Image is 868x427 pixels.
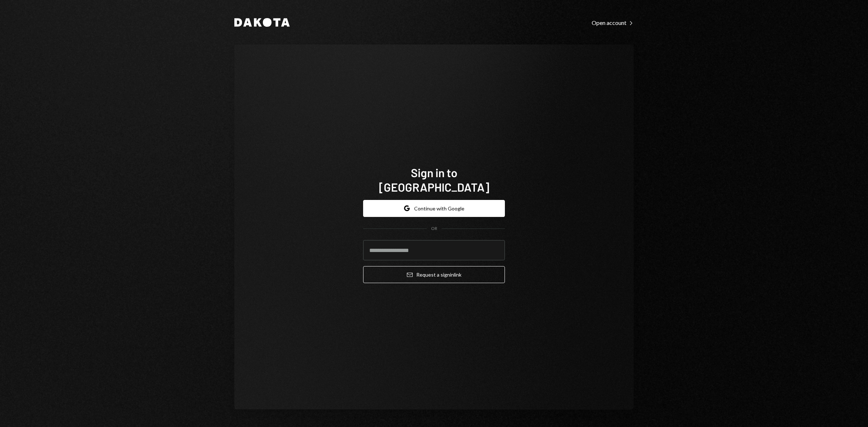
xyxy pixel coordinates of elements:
div: Open account [592,19,634,26]
a: Open account [592,18,634,26]
button: Continue with Google [363,200,505,217]
button: Request a signinlink [363,266,505,283]
h1: Sign in to [GEOGRAPHIC_DATA] [363,165,505,194]
div: OR [431,226,437,232]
